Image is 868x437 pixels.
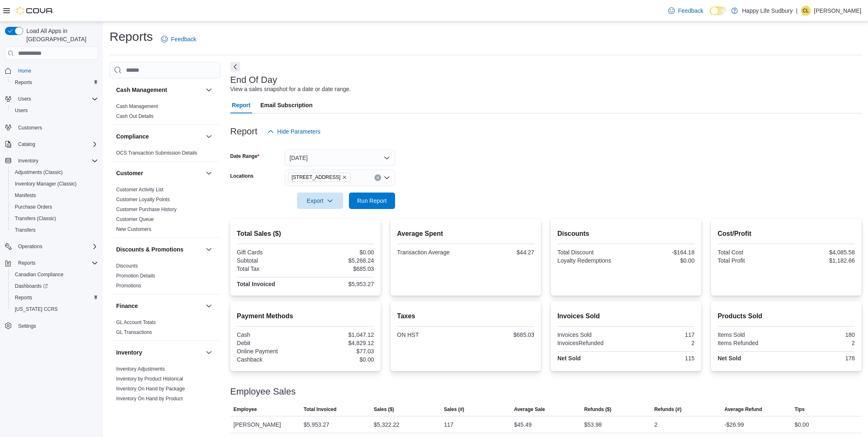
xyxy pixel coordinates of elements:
a: Users [12,106,31,115]
a: GL Account Totals [116,320,156,325]
div: 117 [444,420,453,430]
label: Date Range [230,153,260,160]
button: [US_STATE] CCRS [8,303,101,315]
p: Happy Life Sudbury [742,6,793,16]
div: $4,085.58 [788,249,855,256]
div: Discounts & Promotions [110,261,220,294]
nav: Complex example [5,61,98,353]
div: 2 [627,340,695,346]
button: Operations [15,242,46,251]
div: 178 [788,355,855,362]
div: -$26.99 [724,420,744,430]
span: Users [15,107,28,114]
span: Transfers [15,227,35,233]
span: Customer Loyalty Points [116,196,170,203]
a: Reports [12,293,35,303]
span: Manifests [12,190,98,200]
span: Users [18,96,31,102]
h3: Customer [116,169,143,177]
h3: Discounts & Promotions [116,245,183,254]
div: InvoicesRefunded [557,340,625,346]
button: Clear input [374,174,381,181]
span: Promotions [116,282,141,289]
button: Home [2,65,101,77]
a: Inventory On Hand by Package [116,386,185,392]
a: Inventory Transactions [116,406,166,411]
div: $44.27 [467,249,534,256]
button: Users [8,105,101,116]
div: $685.03 [467,331,534,338]
span: Export [302,193,338,209]
span: Reports [18,260,35,266]
a: Inventory On Hand by Product [116,396,182,402]
span: Catalog [15,139,98,149]
span: Adjustments (Classic) [12,167,98,177]
button: Reports [15,258,39,268]
span: Sales ($) [374,406,394,413]
a: OCS Transaction Submission Details [116,150,197,156]
a: Discounts [116,263,138,269]
div: $5,953.27 [307,281,374,287]
div: Cash Management [110,101,220,125]
div: Gift Cards [237,249,304,256]
button: Run Report [349,193,395,209]
img: Cova [16,7,54,15]
button: Transfers (Classic) [8,213,101,224]
span: Sales (#) [444,406,464,413]
div: Invoices Sold [557,331,625,338]
button: Compliance [116,132,202,141]
button: Compliance [204,132,214,141]
h2: Cost/Profit [718,229,855,239]
h3: Report [230,127,257,136]
div: $5,953.27 [304,420,329,430]
div: $5,268.24 [307,257,374,264]
span: Reports [15,294,32,301]
span: Users [15,94,98,104]
span: GL Account Totals [116,319,156,326]
button: Purchase Orders [8,201,101,213]
button: Cash Management [116,86,202,94]
strong: Total Invoiced [237,281,275,287]
input: Dark Mode [710,7,727,15]
button: Reports [8,77,101,88]
h2: Taxes [397,311,534,321]
h3: Cash Management [116,86,167,94]
span: Manifests [15,192,36,199]
div: Customer [110,185,220,237]
div: $1,047.12 [307,331,374,338]
span: Feedback [678,7,703,15]
button: Catalog [2,139,101,150]
div: Subtotal [237,257,304,264]
a: Dashboards [8,280,101,292]
div: 117 [627,331,695,338]
span: [US_STATE] CCRS [15,306,58,312]
div: Items Sold [718,331,785,338]
span: Settings [15,321,98,331]
button: Discounts & Promotions [116,245,202,254]
button: Inventory [204,348,214,357]
div: Compliance [110,148,220,161]
a: GL Transactions [116,329,152,335]
button: Reports [2,257,101,269]
span: Canadian Compliance [12,270,98,280]
span: Cash Management [116,103,158,110]
h2: Total Sales ($) [237,229,374,239]
a: [US_STATE] CCRS [12,304,61,314]
div: 180 [788,331,855,338]
button: Hide Parameters [264,123,324,140]
div: $0.00 [307,356,374,363]
div: Items Refunded [718,340,785,346]
button: Remove 387 Centre St, Espanola from selection in this group [342,175,347,180]
a: Customer Activity List [116,187,164,193]
div: 2 [788,340,855,346]
span: Dashboards [15,283,48,289]
span: Dashboards [12,281,98,291]
span: Average Refund [724,406,762,413]
strong: Net Sold [557,355,581,362]
span: Transfers (Classic) [12,214,98,223]
span: New Customers [116,226,151,233]
div: Total Tax [237,265,304,272]
h2: Products Sold [718,311,855,321]
span: Refunds (#) [654,406,681,413]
